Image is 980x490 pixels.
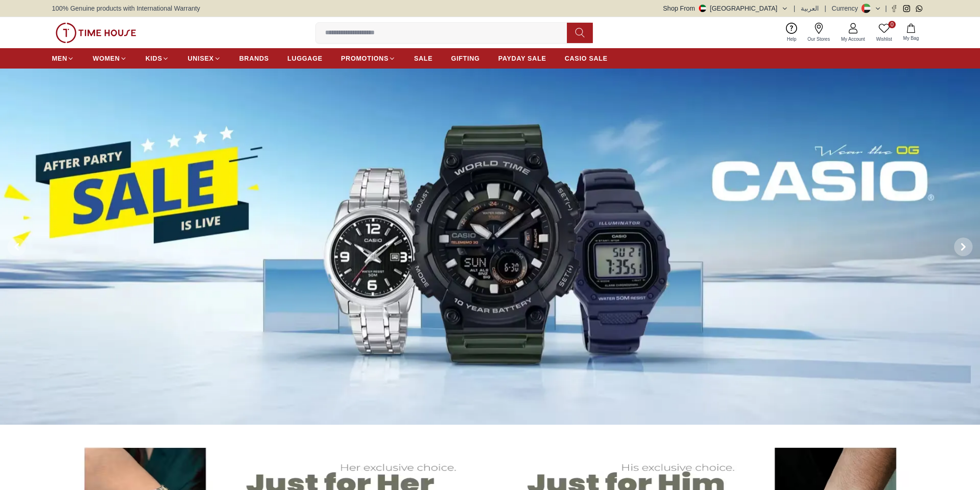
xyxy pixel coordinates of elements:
a: Instagram [903,5,910,12]
a: Whatsapp [916,5,923,12]
span: SALE [414,54,433,63]
button: My Bag [898,22,924,44]
span: MEN [52,54,67,63]
img: United Arab Emirates [699,5,706,12]
span: LUGGAGE [288,54,323,63]
span: BRANDS [239,54,269,63]
span: PROMOTIONS [341,54,389,63]
a: Our Stores [802,21,836,44]
span: My Bag [899,35,923,42]
span: KIDS [145,54,162,63]
a: MEN [52,50,74,67]
a: BRANDS [239,50,269,67]
a: KIDS [145,50,169,67]
a: WOMEN [93,50,127,67]
span: | [824,4,826,13]
a: LUGGAGE [288,50,323,67]
a: GIFTING [451,50,480,67]
a: Help [781,21,802,44]
button: العربية [801,4,819,13]
div: Currency [832,4,862,13]
span: My Account [837,36,869,43]
a: CASIO SALE [565,50,608,67]
span: PAYDAY SALE [498,54,546,63]
span: CASIO SALE [565,54,608,63]
a: SALE [414,50,433,67]
span: 0 [888,21,896,28]
span: | [885,4,887,13]
span: 100% Genuine products with International Warranty [52,4,200,13]
a: PROMOTIONS [341,50,396,67]
a: Facebook [891,5,898,12]
span: WOMEN [93,54,120,63]
span: GIFTING [451,54,480,63]
a: 0Wishlist [871,21,898,44]
span: Our Stores [804,36,834,43]
button: Shop From[GEOGRAPHIC_DATA] [663,4,788,13]
span: UNISEX [188,54,214,63]
a: PAYDAY SALE [498,50,546,67]
span: Help [783,36,800,43]
span: | [794,4,796,13]
img: ... [56,23,136,43]
span: Wishlist [873,36,896,43]
a: UNISEX [188,50,220,67]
